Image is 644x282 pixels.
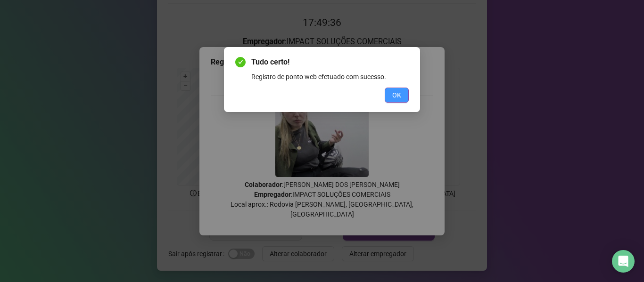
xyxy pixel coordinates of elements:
[251,72,409,82] div: Registro de ponto web efetuado com sucesso.
[251,56,409,68] span: Tudo certo!
[612,250,635,273] div: Open Intercom Messenger
[235,57,246,67] span: check-circle
[385,88,409,103] button: OK
[392,90,401,100] span: OK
